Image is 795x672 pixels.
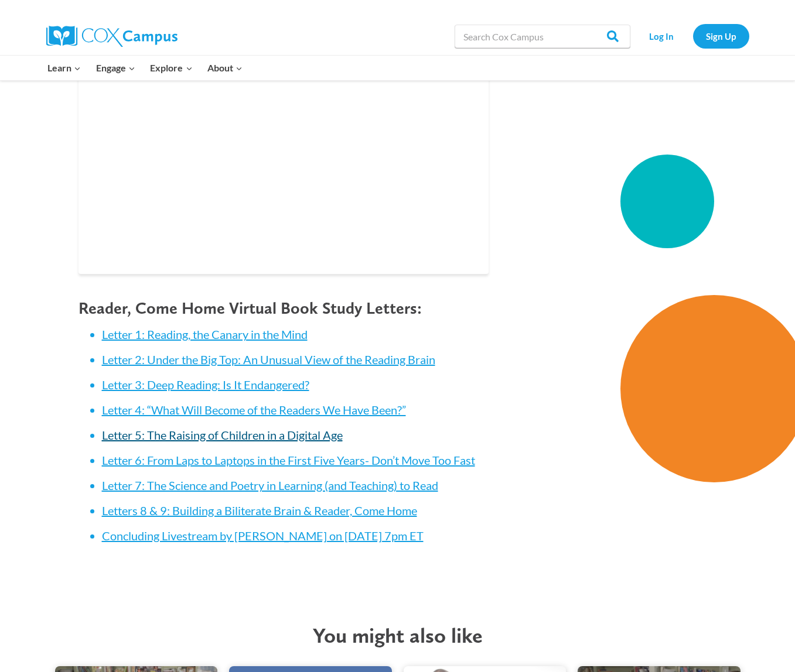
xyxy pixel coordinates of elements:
[200,56,250,80] button: Child menu of About
[102,352,435,366] a: Letter 2: Under the Big Top: An Unusual View of the Reading Brain
[102,327,308,341] a: Letter 1: Reading, the Canary in the Mind
[102,378,309,392] a: Letter 3: Deep Reading: Is It Endangered?
[102,453,475,467] a: Letter 6: From Laps to Laptops in the First Five Years- Don’t Move Too Fast
[88,56,143,80] button: Child menu of Engage
[102,403,406,417] a: Letter 4: “What Will Become of the Readers We Have Been?”
[40,56,250,80] nav: Primary Navigation
[46,26,178,47] img: Cox Campus
[40,56,89,80] button: Child menu of Learn
[143,56,200,80] button: Child menu of Explore
[636,24,749,48] nav: Secondary Navigation
[102,529,424,543] a: Concluding Livestream by [PERSON_NAME] on [DATE] 7pm ET
[37,623,758,648] h2: You might also like
[102,478,438,492] a: Letter 7: The Science and Poetry in Learning (and Teaching) to Read
[693,24,749,48] a: Sign Up
[79,299,489,318] h4: Reader, Come Home Virtual Book Study Letters:
[636,24,687,48] a: Log In
[455,25,630,48] input: Search Cox Campus
[102,503,417,517] a: Letters 8 & 9: Building a Biliterate Brain & Reader, Come Home
[102,428,343,442] a: Letter 5: The Raising of Children in a Digital Age
[79,32,489,269] iframe: RCH Letter 5 Lecture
